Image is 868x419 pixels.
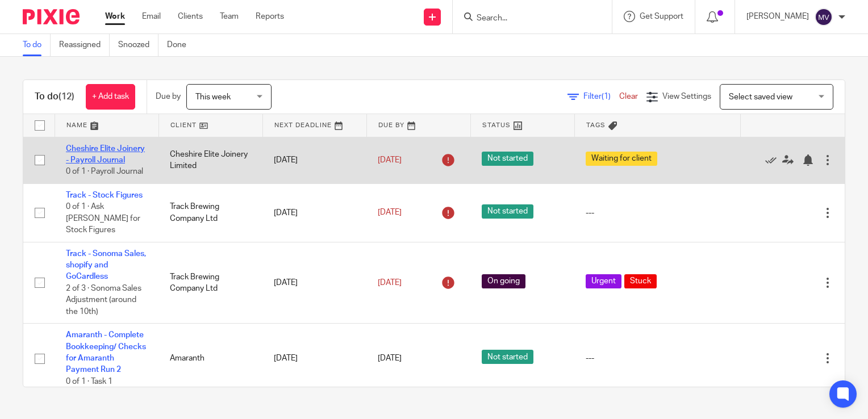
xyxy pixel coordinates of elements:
[482,350,533,364] span: Not started
[378,209,402,217] span: [DATE]
[482,152,533,166] span: Not started
[66,284,141,316] span: 2 of 3 · Sonoma Sales Adjustment (around the 10th)
[59,92,74,101] span: (12)
[746,11,809,22] p: [PERSON_NAME]
[158,324,262,393] td: Amaranth
[586,152,657,166] span: Waiting for client
[66,203,140,234] span: 0 of 1 · Ask [PERSON_NAME] for Stock Figures
[765,154,782,166] a: Mark as done
[66,250,146,281] a: Track - Sonoma Sales, shopify and GoCardless
[167,34,195,56] a: Done
[586,122,606,128] span: Tags
[66,191,143,199] a: Track - Stock Figures
[662,93,711,100] span: View Settings
[378,279,402,287] span: [DATE]
[158,183,262,242] td: Track Brewing Company Ltd
[378,354,402,362] span: [DATE]
[482,274,525,288] span: On going
[105,11,125,22] a: Work
[195,93,231,101] span: This week
[35,91,74,103] h1: To do
[142,11,161,22] a: Email
[220,11,239,22] a: Team
[619,93,638,100] a: Clear
[640,12,683,20] span: Get Support
[586,353,729,364] div: ---
[66,167,143,175] span: 0 of 1 · Payroll Journal
[158,242,262,324] td: Track Brewing Company Ltd
[178,11,203,22] a: Clients
[118,34,158,56] a: Snoozed
[66,145,145,164] a: Cheshire Elite Joinery - Payroll Journal
[66,378,112,386] span: 0 of 1 · Task 1
[59,34,110,56] a: Reassigned
[586,274,621,288] span: Urgent
[583,93,619,100] span: Filter
[624,274,657,288] span: Stuck
[602,93,611,100] span: (1)
[256,11,284,22] a: Reports
[86,84,135,110] a: + Add task
[482,204,533,219] span: Not started
[729,93,792,101] span: Select saved view
[262,183,366,242] td: [DATE]
[23,9,80,24] img: Pixie
[156,91,181,102] p: Due by
[262,324,366,393] td: [DATE]
[66,331,146,374] a: Amaranth - Complete Bookkeeping/ Checks for Amaranth Payment Run 2
[158,137,262,183] td: Cheshire Elite Joinery Limited
[378,156,402,164] span: [DATE]
[262,242,366,324] td: [DATE]
[586,207,729,219] div: ---
[475,14,578,24] input: Search
[262,137,366,183] td: [DATE]
[23,34,51,56] a: To do
[815,8,833,26] img: svg%3E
